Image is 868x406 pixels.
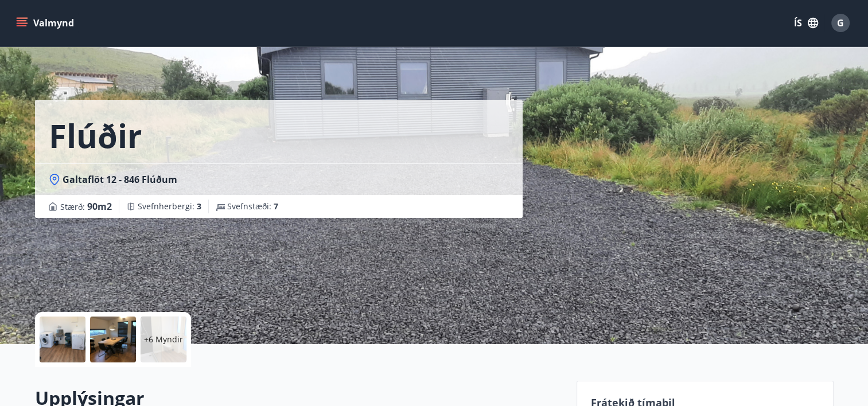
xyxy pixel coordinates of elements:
span: Svefnherbergi : [138,201,201,212]
span: G [837,17,844,29]
h1: Flúðir [49,114,142,157]
span: 3 [197,201,201,212]
button: ÍS [788,13,824,33]
span: 90 m2 [87,200,112,213]
button: menu [14,13,79,33]
span: Galtaflöt 12 - 846 Flúðum [63,173,177,186]
span: 7 [274,201,278,212]
p: +6 Myndir [144,334,183,345]
span: Svefnstæði : [227,201,278,212]
button: G [827,9,854,37]
span: Stærð : [60,200,112,213]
